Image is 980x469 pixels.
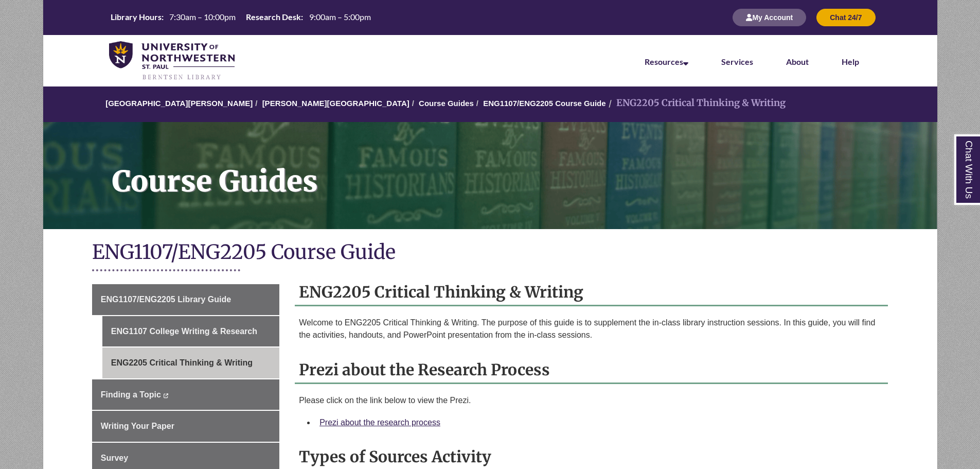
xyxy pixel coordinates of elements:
span: Survey [101,454,128,462]
a: My Account [733,13,806,22]
h1: Course Guides [101,122,937,216]
img: UNWSP Library Logo [109,41,235,81]
span: Finding a Topic [101,390,161,399]
button: My Account [733,9,806,26]
a: ENG1107/ENG2205 Library Guide [92,284,279,315]
a: Services [721,57,753,66]
a: Hours Today [106,11,375,24]
a: ENG1107/ENG2205 Course Guide [483,99,605,108]
a: Help [842,57,859,66]
span: Writing Your Paper [101,422,174,430]
li: ENG2205 Critical Thinking & Writing [606,96,786,111]
span: 9:00am – 5:00pm [309,12,371,22]
a: About [786,57,809,66]
i: This link opens in a new window [163,393,169,398]
a: ENG1107 College Writing & Research [102,316,279,347]
button: Chat 24/7 [816,9,875,26]
h2: ENG2205 Critical Thinking & Writing [295,279,888,306]
span: ENG1107/ENG2205 Library Guide [101,295,231,304]
a: [PERSON_NAME][GEOGRAPHIC_DATA] [262,99,409,108]
a: Prezi about the research process [319,418,440,427]
a: Resources [645,57,688,66]
th: Research Desk: [242,11,305,23]
a: Finding a Topic [92,379,279,410]
p: Welcome to ENG2205 Critical Thinking & Writing. The purpose of this guide is to supplement the in... [299,317,884,341]
a: Course Guides [419,99,474,108]
a: Writing Your Paper [92,411,279,442]
p: Please click on the link below to view the Prezi. [299,394,884,407]
table: Hours Today [106,11,375,23]
th: Library Hours: [106,11,165,23]
span: 7:30am – 10:00pm [169,12,236,22]
h2: Prezi about the Research Process [295,357,888,384]
h1: ENG1107/ENG2205 Course Guide [92,239,888,267]
a: [GEOGRAPHIC_DATA][PERSON_NAME] [105,99,253,108]
a: Course Guides [43,122,937,229]
a: Chat 24/7 [816,13,875,22]
a: ENG2205 Critical Thinking & Writing [102,348,279,378]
